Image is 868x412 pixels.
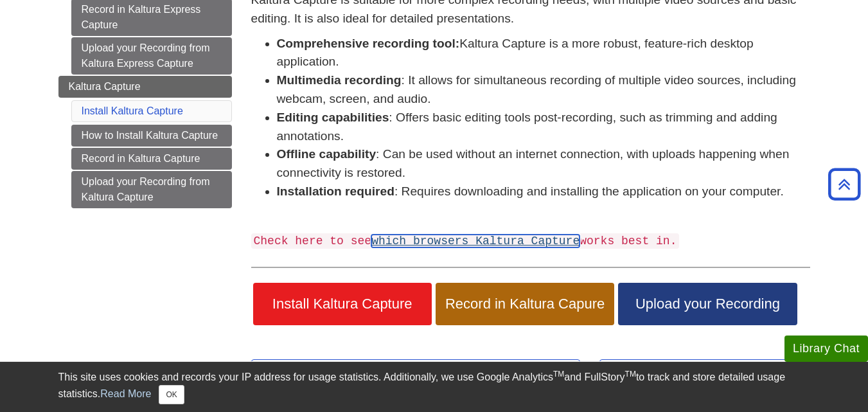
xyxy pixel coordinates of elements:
[82,105,183,116] a: Install Kaltura Capture
[277,183,810,201] li: : Requires downloading and installing the application on your computer.
[277,35,810,72] li: Kaltura Capture is a more robust, feature-rich desktop application.
[277,71,810,109] li: : It allows for simultaneous recording of multiple video sources, including webcam, screen, and a...
[263,296,422,312] span: Install Kaltura Capture
[71,148,232,170] a: Record in Kaltura Capture
[784,336,868,362] button: Library Chat
[625,370,636,379] sup: TM
[159,385,184,404] button: Close
[277,147,376,161] strong: Offline capability
[599,359,804,389] a: Next:How to Install Kaltura Capture >>
[553,370,564,379] sup: TM
[71,125,232,147] a: How to Install Kaltura Capture
[371,235,580,247] a: which browsers Kaltura Capture
[100,388,151,399] a: Read More
[277,111,389,124] strong: Editing capabilities
[71,37,232,75] a: Upload your Recording from Kaltura Express Capture
[277,184,394,198] strong: Installation required
[618,283,797,325] a: Upload your Recording
[253,283,432,325] a: Install Kaltura Capture
[277,109,810,146] li: : Offers basic editing tools post-recording, such as trimming and adding annotations.
[277,145,810,183] li: : Can be used without an internet connection, with uploads happening when connectivity is restored.
[58,370,810,404] div: This site uses cookies and records your IP address for usage statistics. Additionally, we use Goo...
[58,76,232,98] a: Kaltura Capture
[824,175,865,193] a: Back to Top
[445,296,605,312] span: Record in Kaltura Capure
[436,283,614,325] a: Record in Kaltura Capure
[71,171,232,208] a: Upload your Recording from Kaltura Capture
[69,81,141,92] span: Kaltura Capture
[251,359,580,389] a: <<Previous:Upload your Recording from Kaltura Express Capture
[251,233,680,249] code: Check here to see works best in.
[277,37,460,50] strong: Comprehensive recording tool:
[628,296,787,312] span: Upload your Recording
[277,73,402,87] strong: Multimedia recording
